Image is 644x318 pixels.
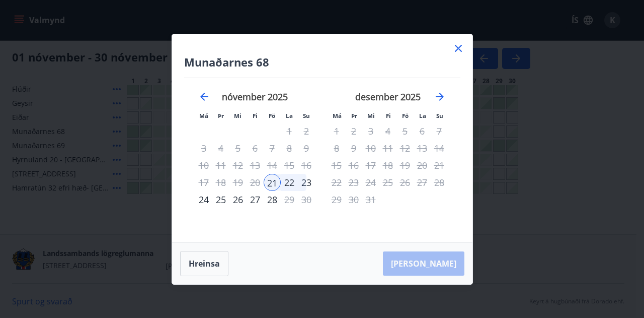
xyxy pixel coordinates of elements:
[247,140,264,157] td: Not available. fimmtudagur, 6. nóvember 2025
[264,174,281,191] div: 21
[281,140,298,157] td: Not available. laugardagur, 8. nóvember 2025
[212,140,229,157] td: Not available. þriðjudagur, 4. nóvember 2025
[269,112,275,119] small: Fö
[247,191,264,208] div: 27
[414,157,431,174] td: Not available. laugardagur, 20. desember 2025
[436,112,443,119] small: Su
[298,140,315,157] td: Not available. sunnudagur, 9. nóvember 2025
[212,157,229,174] td: Not available. þriðjudagur, 11. nóvember 2025
[396,122,414,140] td: Not available. föstudagur, 5. desember 2025
[229,157,247,174] td: Not available. miðvikudagur, 12. nóvember 2025
[264,140,281,157] div: Aðeins útritun í boði
[298,191,315,208] td: Not available. sunnudagur, 30. nóvember 2025
[281,174,298,191] div: 22
[396,122,414,140] div: Aðeins útritun í boði
[229,191,247,208] td: Choose miðvikudagur, 26. nóvember 2025 as your check-out date. It’s available.
[414,122,431,140] td: Not available. laugardagur, 6. desember 2025
[195,191,212,208] td: Choose mánudagur, 24. nóvember 2025 as your check-out date. It’s available.
[212,191,229,208] td: Choose þriðjudagur, 25. nóvember 2025 as your check-out date. It’s available.
[362,174,379,191] td: Not available. miðvikudagur, 24. desember 2025
[431,140,448,157] td: Not available. sunnudagur, 14. desember 2025
[247,157,264,174] td: Not available. fimmtudagur, 13. nóvember 2025
[281,174,298,191] td: Choose laugardagur, 22. nóvember 2025 as your check-out date. It’s available.
[431,174,448,191] td: Not available. sunnudagur, 28. desember 2025
[328,157,345,174] td: Not available. mánudagur, 15. desember 2025
[414,174,431,191] td: Not available. laugardagur, 27. desember 2025
[362,140,379,157] td: Not available. miðvikudagur, 10. desember 2025
[229,140,247,157] td: Not available. miðvikudagur, 5. nóvember 2025
[328,174,345,191] td: Not available. mánudagur, 22. desember 2025
[345,174,362,191] td: Not available. þriðjudagur, 23. desember 2025
[345,140,362,157] td: Not available. þriðjudagur, 9. desember 2025
[234,112,242,119] small: Mi
[351,112,357,119] small: Þr
[379,174,396,191] td: Not available. fimmtudagur, 25. desember 2025
[298,157,315,174] td: Not available. sunnudagur, 16. nóvember 2025
[212,191,229,208] div: 25
[298,122,315,140] td: Not available. sunnudagur, 2. nóvember 2025
[386,112,391,119] small: Fi
[431,122,448,140] td: Not available. sunnudagur, 7. desember 2025
[229,174,247,191] td: Not available. miðvikudagur, 19. nóvember 2025
[286,112,293,119] small: La
[345,191,362,208] td: Not available. þriðjudagur, 30. desember 2025
[362,191,379,208] td: Not available. miðvikudagur, 31. desember 2025
[333,112,342,119] small: Má
[229,191,247,208] div: 26
[195,174,212,191] td: Not available. mánudagur, 17. nóvember 2025
[396,140,414,157] div: Aðeins útritun í boði
[419,112,426,119] small: La
[184,54,460,70] h4: Munaðarnes 68
[218,112,224,119] small: Þr
[264,140,281,157] td: Not available. föstudagur, 7. nóvember 2025
[379,122,396,140] td: Not available. fimmtudagur, 4. desember 2025
[355,91,421,103] strong: desember 2025
[345,191,362,208] div: Aðeins útritun í boði
[281,122,298,140] td: Not available. laugardagur, 1. nóvember 2025
[367,112,375,119] small: Mi
[379,157,396,174] td: Not available. fimmtudagur, 18. desember 2025
[195,157,212,174] td: Not available. mánudagur, 10. nóvember 2025
[362,122,379,140] td: Not available. miðvikudagur, 3. desember 2025
[303,112,310,119] small: Su
[222,91,288,103] strong: nóvember 2025
[180,251,228,276] button: Hreinsa
[264,157,281,174] td: Not available. föstudagur, 14. nóvember 2025
[247,191,264,208] td: Choose fimmtudagur, 27. nóvember 2025 as your check-out date. It’s available.
[328,191,345,208] td: Not available. mánudagur, 29. desember 2025
[431,157,448,174] td: Not available. sunnudagur, 21. desember 2025
[362,157,379,174] td: Not available. miðvikudagur, 17. desember 2025
[298,174,315,191] div: 23
[396,174,414,191] td: Not available. föstudagur, 26. desember 2025
[253,112,258,119] small: Fi
[396,140,414,157] td: Not available. föstudagur, 12. desember 2025
[247,174,264,191] td: Not available. fimmtudagur, 20. nóvember 2025
[414,140,431,157] td: Not available. laugardagur, 13. desember 2025
[229,157,247,174] div: Aðeins útritun í boði
[195,140,212,157] td: Not available. mánudagur, 3. nóvember 2025
[434,91,446,103] div: Move forward to switch to the next month.
[379,140,396,157] td: Not available. fimmtudagur, 11. desember 2025
[195,191,212,208] div: 24
[184,78,460,230] div: Calendar
[198,91,210,103] div: Move backward to switch to the previous month.
[281,191,298,208] td: Not available. laugardagur, 29. nóvember 2025
[199,112,208,119] small: Má
[264,191,281,208] td: Choose föstudagur, 28. nóvember 2025 as your check-out date. It’s available.
[328,122,345,140] td: Not available. mánudagur, 1. desember 2025
[345,122,362,140] td: Not available. þriðjudagur, 2. desember 2025
[264,174,281,191] td: Selected as start date. föstudagur, 21. nóvember 2025
[212,174,229,191] td: Not available. þriðjudagur, 18. nóvember 2025
[281,157,298,174] td: Not available. laugardagur, 15. nóvember 2025
[298,174,315,191] td: Choose sunnudagur, 23. nóvember 2025 as your check-out date. It’s available.
[345,157,362,174] td: Not available. þriðjudagur, 16. desember 2025
[328,140,345,157] td: Not available. mánudagur, 8. desember 2025
[402,112,409,119] small: Fö
[264,191,281,208] div: Aðeins útritun í boði
[396,157,414,174] td: Not available. föstudagur, 19. desember 2025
